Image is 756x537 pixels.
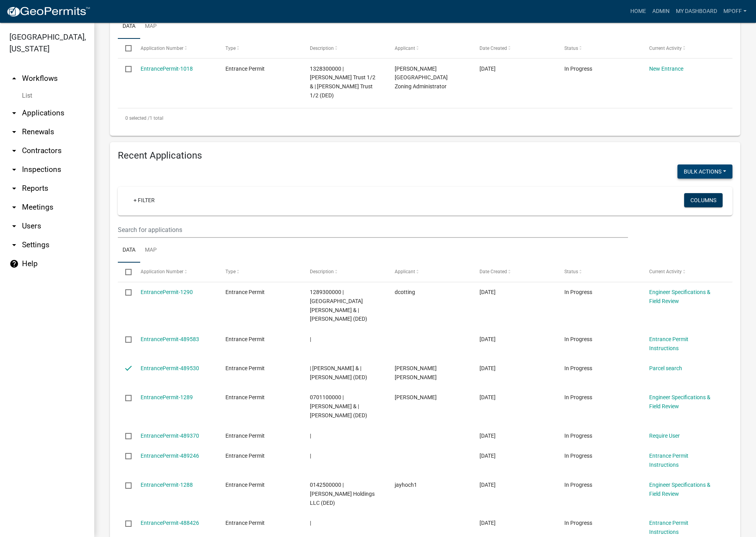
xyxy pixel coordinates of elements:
i: arrow_drop_down [9,146,19,155]
a: EntrancePermit-489583 [141,336,199,342]
i: arrow_drop_down [9,127,19,137]
span: 10/07/2025 [480,365,496,371]
a: New Entrance [649,66,683,72]
span: Entrance Permit [225,365,265,371]
span: In Progress [564,336,592,342]
span: Status [564,269,578,274]
i: help [9,259,19,268]
span: | [310,520,311,526]
datatable-header-cell: Select [118,263,133,281]
a: Data [118,238,140,263]
span: Entrance Permit [225,482,265,488]
datatable-header-cell: Type [218,39,302,58]
span: Description [310,46,334,51]
a: EntrancePermit-1290 [141,289,193,295]
datatable-header-cell: Description [302,263,387,281]
span: 10/06/2025 [480,520,496,526]
span: In Progress [564,66,592,72]
span: 0 selected / [125,115,150,121]
span: In Progress [564,289,592,295]
datatable-header-cell: Status [557,263,642,281]
span: dcotting [395,289,415,295]
span: Current Activity [649,269,682,274]
a: Map [140,238,161,263]
span: 10/07/2025 [480,433,496,439]
span: Current Activity [649,46,682,51]
datatable-header-cell: Application Number [133,263,218,281]
a: EntrancePermit-489246 [141,453,199,459]
i: arrow_drop_down [9,108,19,118]
a: Entrance Permit Instructions [649,453,688,468]
a: EntrancePermit-488426 [141,520,199,526]
datatable-header-cell: Status [557,39,642,58]
div: 1 total [118,108,732,128]
datatable-header-cell: Applicant [387,263,472,281]
i: arrow_drop_down [9,184,19,193]
span: In Progress [564,365,592,371]
a: EntrancePermit-1289 [141,394,193,400]
datatable-header-cell: Current Activity [642,263,727,281]
datatable-header-cell: Date Created [472,263,557,281]
span: | [310,433,311,439]
span: jayhoch1 [395,482,417,488]
span: Entrance Permit [225,453,265,459]
span: Entrance Permit [225,289,265,295]
i: arrow_drop_down [9,221,19,231]
span: 10/06/2025 [480,482,496,488]
span: 10/08/2025 [480,336,496,342]
span: Application Number [141,269,183,274]
span: Applicant [395,46,415,51]
a: Home [627,4,649,19]
a: Engineer Specifications & Field Review [649,394,710,409]
a: Map [140,14,161,39]
datatable-header-cell: Application Number [133,39,218,58]
span: In Progress [564,453,592,459]
span: 0701100000 | Gritters, Joshua R & | Gritters, Jodi M (DED) [310,394,367,418]
span: In Progress [564,520,592,526]
span: Entrance Permit [225,336,265,342]
i: arrow_drop_down [9,165,19,174]
a: EntrancePermit-1018 [141,66,193,72]
span: Entrance Permit [225,520,265,526]
datatable-header-cell: Current Activity [642,39,727,58]
span: | [310,453,311,459]
a: Parcel search [649,365,682,371]
datatable-header-cell: Type [218,263,302,281]
span: 10/07/2025 [480,453,496,459]
span: In Progress [564,482,592,488]
datatable-header-cell: Applicant [387,39,472,58]
a: Entrance Permit Instructions [649,336,688,351]
span: 10/08/2025 [480,289,496,295]
i: arrow_drop_up [9,74,19,83]
button: Columns [684,193,723,207]
datatable-header-cell: Select [118,39,133,58]
span: 0142500000 | Hoch Holdings LLC (DED) [310,482,375,506]
span: Date Created [480,46,507,51]
span: Application Number [141,46,183,51]
a: EntrancePermit-489530 [141,365,199,371]
a: My Dashboard [673,4,720,19]
span: Type [225,46,236,51]
a: Require User [649,433,680,439]
a: Engineer Specifications & Field Review [649,289,710,304]
i: arrow_drop_down [9,203,19,212]
span: In Progress [564,433,592,439]
datatable-header-cell: Description [302,39,387,58]
span: In Progress [564,394,592,400]
span: 1289300000 | Cottington, David M & | Cottington, Sarah E (DED) [310,289,367,322]
span: Entrance Permit [225,394,265,400]
span: Date Created [480,269,507,274]
input: Search for applications [118,222,628,238]
a: Engineer Specifications & Field Review [649,482,710,497]
datatable-header-cell: Date Created [472,39,557,58]
span: Entrance Permit [225,66,265,72]
span: | Humphrey, Jerry & | Humphrey, Crystal (DED) [310,365,367,380]
h4: Recent Applications [118,150,732,161]
span: 10/07/2025 [480,394,496,400]
span: Entrance Permit [225,433,265,439]
a: + Filter [127,193,161,207]
a: EntrancePermit-489370 [141,433,199,439]
a: mpoff [720,4,750,19]
span: | [310,336,311,342]
a: Admin [649,4,673,19]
